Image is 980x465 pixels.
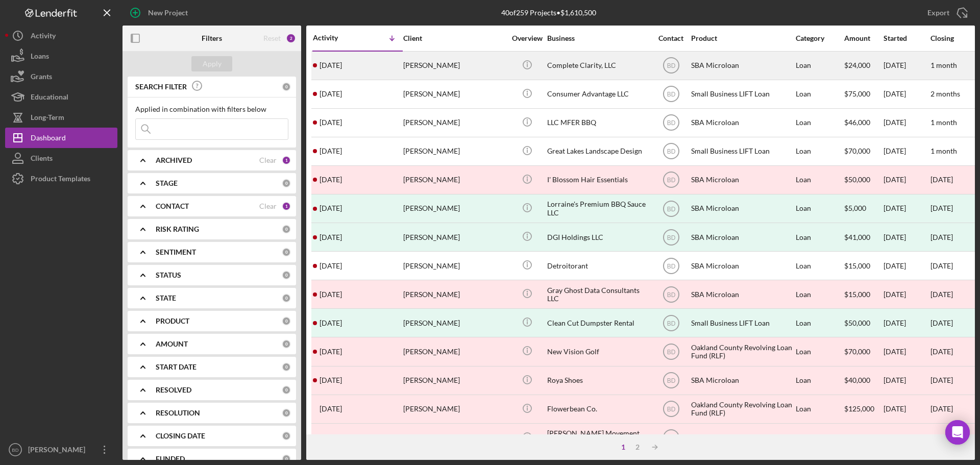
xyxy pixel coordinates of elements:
[796,396,843,423] div: Loan
[917,3,975,23] button: Export
[403,166,505,193] div: [PERSON_NAME]
[884,338,929,365] div: [DATE]
[691,109,793,136] div: SBA Microloan
[5,439,117,460] button: BD[PERSON_NAME]
[403,34,505,42] div: Client
[282,202,291,211] div: 1
[156,340,188,348] b: AMOUNT
[547,52,649,79] div: Complete Clarity, LLC
[320,348,342,356] time: 2024-09-03 23:10
[691,367,793,394] div: SBA Microloan
[667,119,675,127] text: BD
[930,319,953,327] div: [DATE]
[5,128,117,148] a: Dashboard
[844,224,883,251] div: $41,000
[844,166,883,193] div: $50,000
[691,52,793,79] div: SBA Microloan
[930,204,953,212] div: [DATE]
[667,177,675,184] text: BD
[691,396,793,423] div: Oakland County Revolving Loan Fund (RLF)
[884,309,929,336] div: [DATE]
[5,87,117,107] button: Educational
[320,319,342,327] time: 2024-10-09 13:32
[667,262,675,270] text: BD
[191,56,232,71] button: Apply
[31,168,90,191] div: Product Templates
[5,168,117,189] button: Product Templates
[844,424,883,451] div: $20,000
[282,156,291,165] div: 1
[796,424,843,451] div: Loan
[930,89,960,98] time: 2 months
[691,224,793,251] div: SBA Microloan
[884,138,929,165] div: [DATE]
[403,281,505,308] div: [PERSON_NAME]
[31,46,49,69] div: Loans
[320,176,342,184] time: 2025-06-13 15:39
[259,202,277,210] div: Clear
[796,138,843,165] div: Loan
[945,420,970,445] div: Open Intercom Messenger
[282,431,291,440] div: 0
[844,138,883,165] div: $70,000
[156,202,189,210] b: CONTACT
[796,252,843,279] div: Loan
[156,432,205,440] b: CLOSING DATE
[320,147,342,155] time: 2025-07-23 21:07
[844,396,883,423] div: $125,000
[320,290,342,299] time: 2025-01-22 13:11
[282,225,291,234] div: 0
[796,309,843,336] div: Loan
[202,34,222,42] b: Filters
[652,34,690,42] div: Contact
[403,224,505,251] div: [PERSON_NAME]
[156,179,178,187] b: STAGE
[320,90,342,98] time: 2025-08-07 04:06
[844,34,883,42] div: Amount
[156,386,191,394] b: RESOLVED
[403,424,505,451] div: [PERSON_NAME]
[796,338,843,365] div: Loan
[5,46,117,66] button: Loans
[403,309,505,336] div: [PERSON_NAME]
[884,224,929,251] div: [DATE]
[547,34,649,42] div: Business
[156,156,192,164] b: ARCHIVED
[5,107,117,128] button: Long-Term
[403,396,505,423] div: [PERSON_NAME]
[884,252,929,279] div: [DATE]
[122,3,198,23] button: New Project
[403,252,505,279] div: [PERSON_NAME]
[667,377,675,384] text: BD
[930,118,957,127] time: 1 month
[547,424,649,451] div: [PERSON_NAME] Movement LLC
[508,34,546,42] div: Overview
[844,52,883,79] div: $24,000
[691,81,793,108] div: Small Business LIFT Loan
[691,281,793,308] div: SBA Microloan
[156,363,197,371] b: START DATE
[667,148,675,155] text: BD
[5,148,117,168] a: Clients
[930,404,953,413] time: [DATE]
[282,339,291,349] div: 0
[630,443,645,451] div: 2
[282,362,291,372] div: 0
[844,109,883,136] div: $46,000
[259,156,277,164] div: Clear
[884,81,929,108] div: [DATE]
[844,195,883,222] div: $5,000
[286,33,296,43] div: 2
[547,138,649,165] div: Great Lakes Landscape Design
[31,66,52,89] div: Grants
[282,248,291,257] div: 0
[616,443,630,451] div: 1
[547,81,649,108] div: Consumer Advantage LLC
[667,406,675,413] text: BD
[156,409,200,417] b: RESOLUTION
[844,367,883,394] div: $40,000
[26,439,92,462] div: [PERSON_NAME]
